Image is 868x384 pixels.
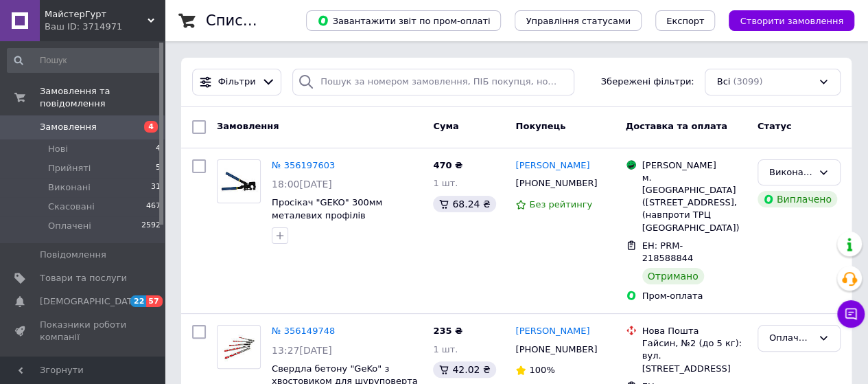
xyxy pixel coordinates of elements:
span: 18:00[DATE] [272,179,332,190]
span: 100% [529,365,554,375]
span: 5 [156,162,161,174]
a: № 356197603 [272,160,335,170]
span: Створити замовлення [740,16,843,26]
div: Виплачено [758,191,837,207]
span: Замовлення та повідомлення [40,85,165,110]
span: Оплачені [48,220,91,232]
button: Завантажити звіт по пром-оплаті [306,10,501,31]
button: Експорт [655,10,716,31]
div: [PERSON_NAME] [642,159,747,172]
span: Скасовані [48,201,95,213]
div: [PHONE_NUMBER] [513,174,600,192]
span: 31 [151,181,161,194]
div: Ваш ID: 3714971 [45,21,165,33]
span: Нові [48,143,68,155]
span: Всі [716,76,730,89]
button: Чат з покупцем [837,300,865,328]
span: Без рейтингу [529,199,592,210]
a: [PERSON_NAME] [515,325,589,338]
div: Виконано [769,166,812,180]
button: Створити замовлення [729,10,854,31]
a: Фото товару [217,325,261,369]
div: [PHONE_NUMBER] [513,341,600,359]
a: Просікач "GEKO" 300мм металевих профілів [272,197,382,221]
span: 22 [130,295,146,307]
span: 1 шт. [433,344,458,354]
div: 42.02 ₴ [433,361,495,378]
span: Фільтри [218,76,256,89]
span: 2592 [141,220,161,232]
span: [DEMOGRAPHIC_DATA] [40,295,141,308]
span: 13:27[DATE] [272,345,332,356]
span: Показники роботи компанії [40,319,127,343]
span: Повідомлення [40,249,106,261]
div: Пром-оплата [642,290,747,302]
button: Управління статусами [515,10,642,31]
span: МайстерГурт [45,8,148,21]
a: [PERSON_NAME] [515,159,589,172]
span: Прийняті [48,162,91,174]
div: Нова Пошта [642,325,747,337]
span: (3099) [733,76,762,87]
span: ЕН: PRM-218588844 [642,240,693,264]
span: Експорт [666,16,705,26]
span: Виконані [48,181,91,194]
span: Статус [758,121,792,131]
div: Отримано [642,268,704,284]
input: Пошук за номером замовлення, ПІБ покупця, номером телефону, Email, номером накладної [292,69,574,95]
div: м. [GEOGRAPHIC_DATA] ([STREET_ADDRESS], (навпроти ТРЦ [GEOGRAPHIC_DATA]) [642,172,747,234]
span: Замовлення [217,121,279,131]
span: Замовлення [40,121,97,133]
input: Пошук [7,48,162,73]
span: Панель управління [40,354,127,379]
span: Cума [433,121,458,131]
div: Оплачено [769,331,812,346]
span: 4 [144,121,158,133]
span: Покупець [515,121,565,131]
span: 235 ₴ [433,326,462,336]
div: 68.24 ₴ [433,196,495,212]
img: Фото товару [218,165,260,197]
div: Гайсин, №2 (до 5 кг): вул. [STREET_ADDRESS] [642,337,747,375]
span: Збережені фільтри: [601,76,694,89]
img: Фото товару [218,331,260,363]
span: 1 шт. [433,178,458,188]
a: Створити замовлення [715,15,854,25]
span: 57 [146,295,162,307]
h1: Список замовлень [206,12,345,29]
span: 467 [146,201,161,213]
span: Управління статусами [526,16,631,26]
span: 4 [156,143,161,155]
span: Завантажити звіт по пром-оплаті [317,14,490,27]
span: Доставка та оплата [626,121,727,131]
a: Фото товару [217,159,261,203]
span: 470 ₴ [433,160,462,170]
a: № 356149748 [272,326,335,336]
span: Товари та послуги [40,272,127,284]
